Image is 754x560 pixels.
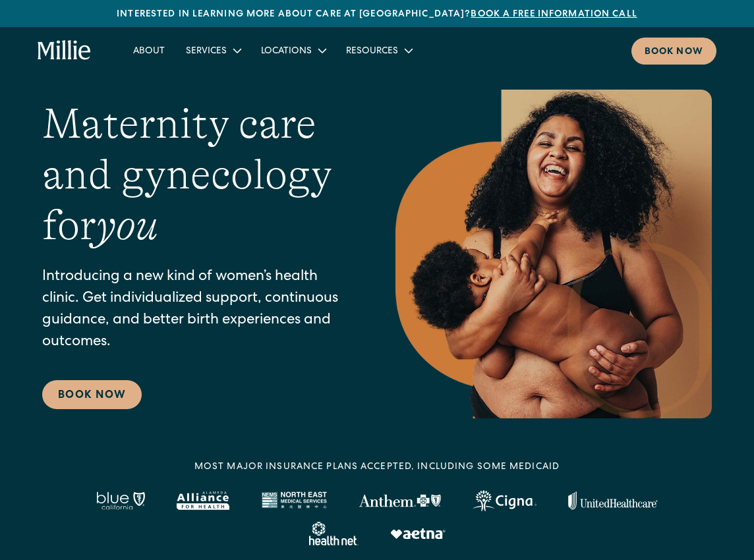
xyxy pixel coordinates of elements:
[359,494,441,507] img: Anthem Logo
[645,45,703,59] div: Book now
[346,45,398,59] div: Resources
[42,267,343,354] p: Introducing a new kind of women’s health clinic. Get individualized support, continuous guidance,...
[309,522,359,546] img: Healthnet logo
[568,491,658,510] img: United Healthcare logo
[335,40,422,61] div: Resources
[123,40,175,61] a: About
[473,490,536,511] img: Cigna logo
[186,45,227,59] div: Services
[631,38,716,65] a: Book now
[42,99,343,250] h1: Maternity care and gynecology for
[38,40,91,61] a: home
[175,40,250,61] div: Services
[96,491,145,510] img: Blue California logo
[395,90,712,418] img: Smiling mother with her baby in arms, celebrating body positivity and the nurturing bond of postp...
[250,40,335,61] div: Locations
[261,491,327,510] img: North East Medical Services logo
[96,202,158,249] em: you
[42,380,142,409] a: Book Now
[390,528,446,539] img: Aetna logo
[194,461,560,474] div: MOST MAJOR INSURANCE PLANS ACCEPTED, INCLUDING some MEDICAID
[261,45,312,59] div: Locations
[471,10,637,19] a: Book a free information call
[177,491,229,510] img: Alameda Alliance logo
